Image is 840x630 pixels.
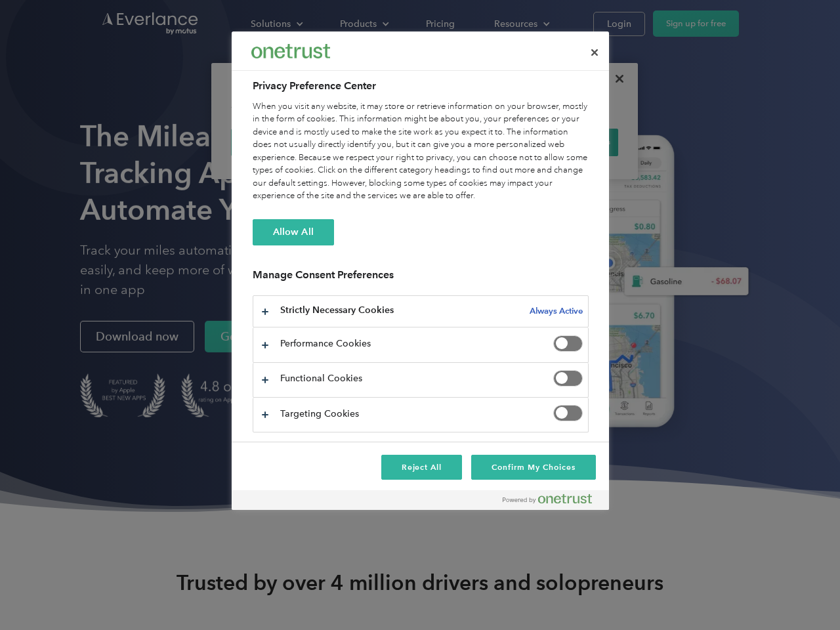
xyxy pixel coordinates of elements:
[503,493,602,510] a: Powered by OneTrust Opens in a new Tab
[232,31,609,510] div: Preference center
[381,455,463,480] button: Reject All
[251,44,330,58] img: Everlance
[232,31,609,510] div: Privacy Preference Center
[253,78,589,94] h2: Privacy Preference Center
[253,100,589,203] div: When you visit any website, it may store or retrieve information on your browser, mostly in the f...
[580,38,609,67] button: Close
[251,38,330,64] div: Everlance
[471,455,595,480] button: Confirm My Choices
[253,268,589,289] h3: Manage Consent Preferences
[253,219,334,245] button: Allow All
[503,493,592,504] img: Powered by OneTrust Opens in a new Tab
